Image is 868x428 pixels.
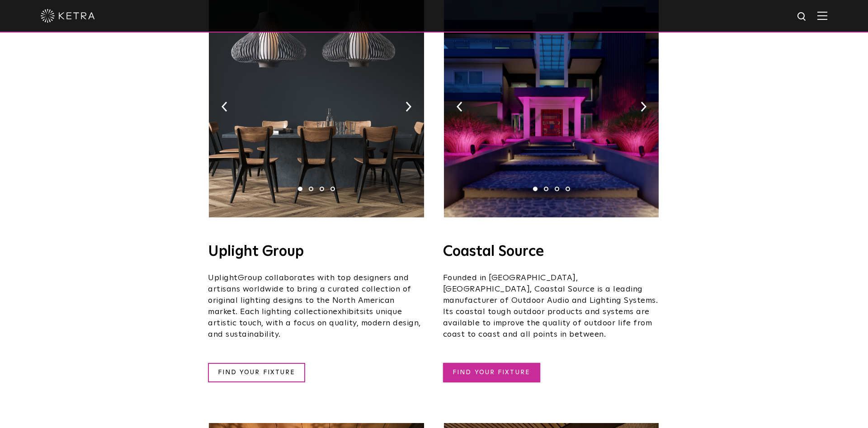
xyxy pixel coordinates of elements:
h4: Uplight Group [208,245,425,259]
span: Group collaborates with top designers and artisans worldwide to bring a curated collection of ori... [208,274,411,316]
img: arrow-left-black.svg [457,102,462,112]
img: arrow-left-black.svg [222,102,227,112]
h4: Coastal Source [443,245,660,259]
a: FIND YOUR FIXTURE [443,363,540,382]
a: FIND YOUR FIXTURE [208,363,305,382]
img: arrow-right-black.svg [641,102,646,112]
img: ketra-logo-2019-white [41,9,95,23]
img: search icon [797,11,808,23]
img: Hamburger%20Nav.svg [817,11,827,20]
img: arrow-right-black.svg [406,102,411,112]
span: exhibits [333,308,363,316]
span: Uplight [208,274,238,282]
span: its unique artistic touch, with a focus on quality, modern design, and sustainability. [208,308,421,339]
span: Founded in [GEOGRAPHIC_DATA], [GEOGRAPHIC_DATA], Coastal Source is a leading manufacturer of Outd... [443,274,658,339]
